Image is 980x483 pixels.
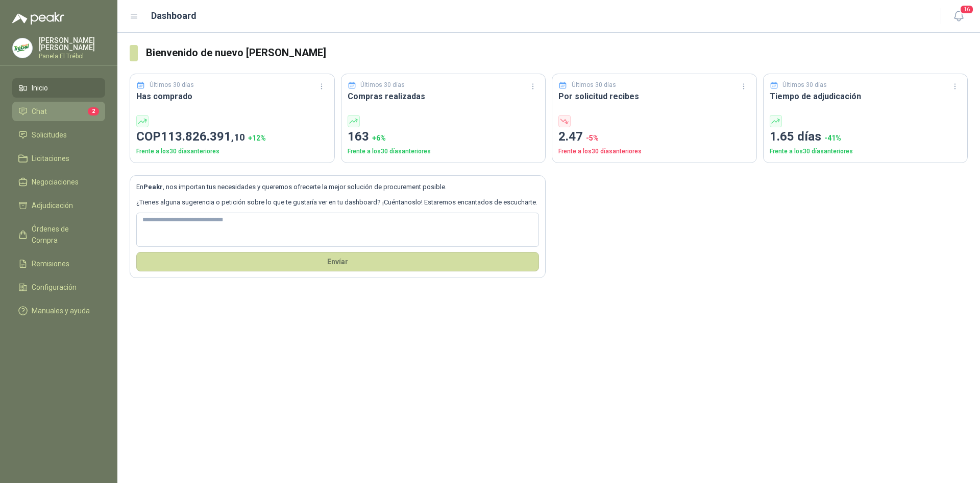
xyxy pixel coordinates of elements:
a: Chat2 [12,102,105,121]
span: Órdenes de Compra [32,223,95,246]
span: Chat [32,106,47,117]
p: Últimos 30 días [782,80,827,90]
span: -5 % [586,134,599,142]
button: Envíar [136,252,539,271]
p: [PERSON_NAME] [PERSON_NAME] [39,37,105,51]
img: Logo peakr [12,12,64,25]
a: Configuración [12,278,105,297]
span: ,10 [231,131,245,143]
h1: Dashboard [151,9,197,23]
p: Últimos 30 días [150,80,194,90]
p: 163 [348,127,540,147]
p: Últimos 30 días [572,80,616,90]
span: 113.826.391 [161,129,245,144]
p: 2.47 [558,127,750,147]
span: 2 [88,107,99,116]
p: ¿Tienes alguna sugerencia o petición sobre lo que te gustaría ver en tu dashboard? ¡Cuéntanoslo! ... [136,197,539,208]
span: Adjudicación [32,200,73,211]
span: Inicio [32,82,48,94]
a: Órdenes de Compra [12,219,105,250]
span: + 6 % [372,134,386,142]
span: Remisiones [32,258,69,269]
a: Solicitudes [12,125,105,145]
p: Frente a los 30 días anteriores [348,147,540,156]
p: Panela El Trébol [39,53,105,59]
button: 16 [949,7,968,26]
p: COP [136,127,328,147]
a: Negociaciones [12,172,105,192]
h3: Tiempo de adjudicación [770,90,962,103]
h3: Bienvenido de nuevo [PERSON_NAME] [146,45,968,61]
h3: Has comprado [136,90,328,103]
p: Frente a los 30 días anteriores [558,147,750,156]
span: + 12 % [248,134,266,142]
h3: Por solicitud recibes [558,90,750,103]
p: Frente a los 30 días anteriores [136,147,328,156]
p: En , nos importan tus necesidades y queremos ofrecerte la mejor solución de procurement posible. [136,182,539,192]
span: Manuales y ayuda [32,305,90,316]
a: Manuales y ayuda [12,301,105,320]
a: Adjudicación [12,196,105,215]
span: 16 [960,5,974,14]
span: -41 % [824,134,841,142]
p: Frente a los 30 días anteriores [770,147,962,156]
a: Licitaciones [12,149,105,168]
a: Inicio [12,78,105,98]
span: Negociaciones [32,176,79,188]
h3: Compras realizadas [348,90,540,103]
span: Configuración [32,282,77,293]
a: Remisiones [12,254,105,273]
p: 1.65 días [770,127,962,147]
span: Solicitudes [32,129,67,141]
img: Company Logo [13,38,32,58]
span: Licitaciones [32,153,69,164]
p: Últimos 30 días [360,80,405,90]
b: Peakr [143,183,163,191]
